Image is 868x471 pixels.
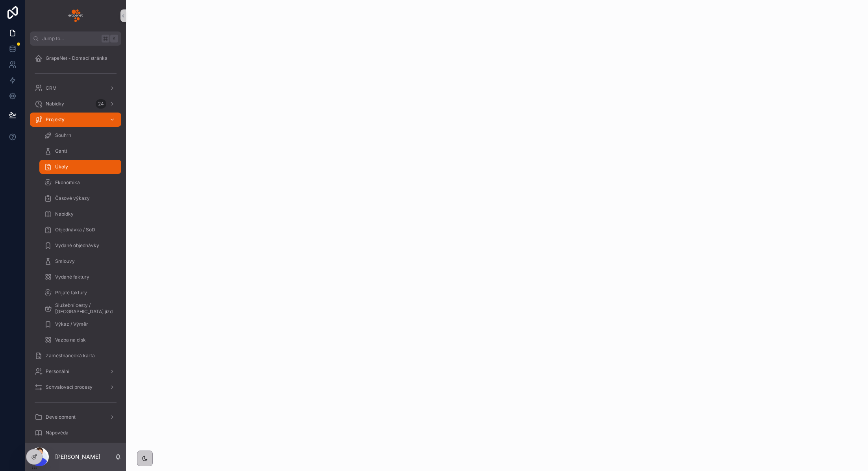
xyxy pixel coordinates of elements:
span: Vydané faktury [55,274,89,280]
span: Služební cesty / [GEOGRAPHIC_DATA] jízd [55,302,113,315]
span: Nápověda [46,430,68,436]
a: Služební cesty / [GEOGRAPHIC_DATA] jízd [39,301,121,316]
span: Přijaté faktury [55,290,87,296]
span: Development [46,414,76,420]
a: Zaměstnanecká karta [30,349,121,363]
a: Nápověda [30,426,121,440]
span: Úkoly [55,164,68,170]
span: Schvalovací procesy [46,384,93,390]
span: K [111,35,117,42]
a: Objednávka / SoD [39,223,121,237]
a: Přijaté faktury [39,286,121,300]
span: Vazba na disk [55,337,86,343]
p: [PERSON_NAME] [55,453,100,461]
span: Časové výkazy [55,195,90,201]
div: scrollable content [25,46,126,443]
span: Gantt [55,148,67,154]
span: Výkaz / Výměr [55,321,88,327]
a: Development [30,410,121,424]
a: Smlouvy [39,254,121,268]
a: Výkaz / Výměr [39,317,121,331]
img: App logo [68,9,83,22]
span: Souhrn [55,132,71,139]
span: Zaměstnanecká karta [46,353,95,359]
a: Schvalovací procesy [30,380,121,394]
a: CRM [30,81,121,95]
a: Ekonomika [39,175,121,190]
a: Časové výkazy [39,191,121,205]
a: Vydané faktury [39,270,121,284]
a: Projekty [30,113,121,127]
span: CRM [46,85,57,91]
span: Personální [46,368,69,375]
span: Objednávka / SoD [55,227,95,233]
span: GrapeNet - Domací stránka [46,55,107,61]
span: Vydané objednávky [55,242,99,249]
div: 24 [96,99,106,109]
span: Smlouvy [55,258,75,264]
a: Gantt [39,144,121,158]
span: Nabídky [55,211,74,217]
span: Jump to... [42,35,98,42]
a: GrapeNet - Domací stránka [30,51,121,65]
a: Úkoly [39,160,121,174]
span: Projekty [46,116,65,123]
a: Personální [30,364,121,379]
span: Ekonomika [55,179,80,186]
span: Nabídky [46,101,64,107]
a: Souhrn [39,128,121,142]
a: Nabídky24 [30,97,121,111]
a: Vydané objednávky [39,238,121,253]
a: Nabídky [39,207,121,221]
a: Vazba na disk [39,333,121,347]
button: Jump to...K [30,31,121,46]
